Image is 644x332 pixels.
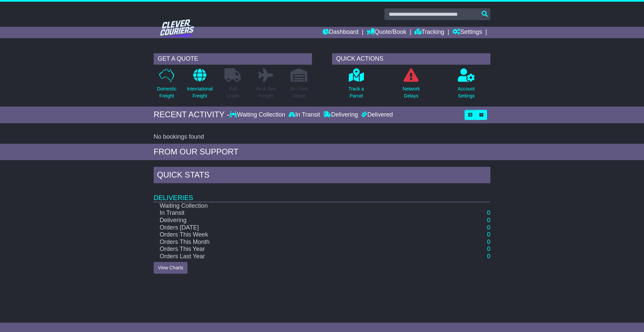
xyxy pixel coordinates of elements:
div: In Transit [287,111,322,119]
a: View Charts [154,262,187,274]
p: Air & Sea Freight [256,85,276,99]
a: 0 [487,209,490,216]
div: GET A QUOTE [154,53,312,65]
td: Delivering [154,217,442,224]
a: NetworkDelays [402,68,420,103]
p: Network Delays [402,85,420,99]
a: InternationalFreight [186,68,213,103]
div: QUICK ACTIONS [332,53,490,65]
td: Deliveries [154,185,490,202]
p: Full Loads [224,85,241,99]
a: Track aParcel [348,68,364,103]
td: Orders This Year [154,246,442,253]
td: Orders This Month [154,239,442,246]
a: Settings [452,27,482,38]
a: 0 [487,217,490,223]
a: AccountSettings [458,68,475,103]
a: Quote/Book [367,27,406,38]
p: Air / Sea Depot [290,85,308,99]
div: RECENT ACTIVITY - [154,110,229,120]
td: In Transit [154,209,442,217]
p: Domestic Freight [157,85,176,99]
p: Track a Parcel [348,85,364,99]
a: 0 [487,224,490,231]
div: Quick Stats [154,167,490,185]
p: Account Settings [458,85,475,99]
a: 0 [487,246,490,252]
td: Waiting Collection [154,202,442,210]
p: International Freight [187,85,213,99]
td: Orders This Week [154,231,442,239]
a: Tracking [415,27,444,38]
td: Orders [DATE] [154,224,442,231]
a: DomesticFreight [157,68,177,103]
td: Orders Last Year [154,253,442,260]
div: No bookings found [154,133,490,141]
div: Waiting Collection [229,111,287,119]
div: Delivering [322,111,360,119]
a: Dashboard [323,27,359,38]
a: 0 [487,239,490,245]
div: FROM OUR SUPPORT [154,147,490,157]
a: 0 [487,231,490,238]
div: Delivered [360,111,393,119]
a: 0 [487,253,490,260]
